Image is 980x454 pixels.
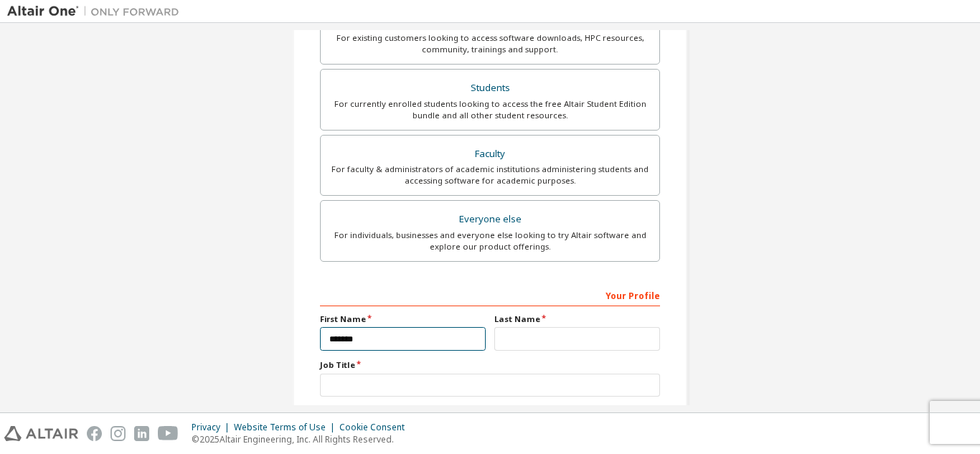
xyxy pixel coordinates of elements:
img: instagram.svg [110,426,126,441]
img: Altair One [7,4,187,19]
label: First Name [320,313,486,325]
div: Students [329,78,651,98]
div: Cookie Consent [339,422,413,433]
div: Faculty [329,144,651,164]
div: For currently enrolled students looking to access the free Altair Student Edition bundle and all ... [329,98,651,121]
label: Last Name [494,313,660,325]
div: For faculty & administrators of academic institutions administering students and accessing softwa... [329,164,651,186]
img: altair_logo.svg [4,426,78,441]
div: For individuals, businesses and everyone else looking to try Altair software and explore our prod... [329,230,651,252]
div: Your Profile [320,283,660,306]
div: For existing customers looking to access software downloads, HPC resources, community, trainings ... [329,32,651,55]
p: © 2025 Altair Engineering, Inc. All Rights Reserved. [192,433,413,445]
div: Privacy [192,422,234,433]
label: Job Title [320,359,660,371]
div: Website Terms of Use [234,422,339,433]
div: Everyone else [329,209,651,230]
img: youtube.svg [158,426,179,441]
img: facebook.svg [87,426,102,441]
img: linkedin.svg [134,426,149,441]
